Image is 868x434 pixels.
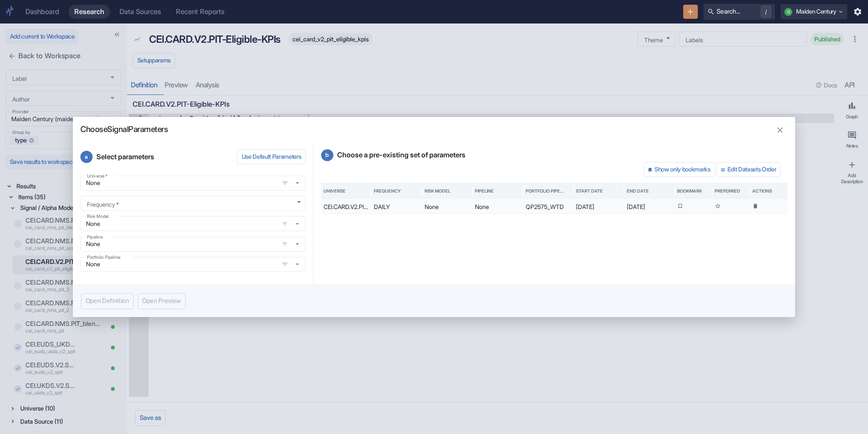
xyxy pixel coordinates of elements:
[526,188,564,194] div: Portfolio Pipeline
[401,187,408,194] button: Sort
[279,178,291,189] button: open filters
[422,200,473,214] div: None
[752,188,772,194] div: Actions
[321,200,371,214] div: CEI.CARD.V2.PIT-Eligible-KPIs
[80,151,93,163] span: a
[374,188,401,194] div: Frequency
[87,173,108,179] label: Universe
[73,117,795,134] h2: Choose Signal Parameters
[87,213,109,220] label: Risk Model
[627,188,649,194] div: End Date
[523,200,574,214] div: QP2575_WTD
[717,162,781,177] button: Edit Datasets Order
[644,162,715,177] button: Show only bookmarks
[279,239,291,250] button: open filters
[574,200,624,214] div: 2020-12-31
[494,187,501,194] button: Sort
[279,259,291,270] button: open filters
[80,149,237,164] p: Select parameters
[371,200,422,214] div: DAILY
[237,149,306,164] button: Use Default Parameters
[564,187,571,194] button: Sort
[87,234,103,240] label: Pipeline
[425,188,450,194] div: Risk Model
[576,188,603,194] div: Start Date
[279,218,291,230] button: open filters
[321,149,788,162] p: Choose a pre-existing set of parameters
[677,188,702,194] div: Bookmark
[87,254,120,261] label: Portfolio Pipeline
[603,187,610,194] button: Sort
[475,188,494,194] div: Pipeline
[451,187,458,194] button: Sort
[473,200,523,214] div: None
[346,187,353,194] button: Sort
[649,187,656,194] button: Sort
[624,200,675,214] div: 2025-09-30
[321,149,333,162] span: b
[324,188,346,194] div: Universe
[715,188,740,194] div: Preferred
